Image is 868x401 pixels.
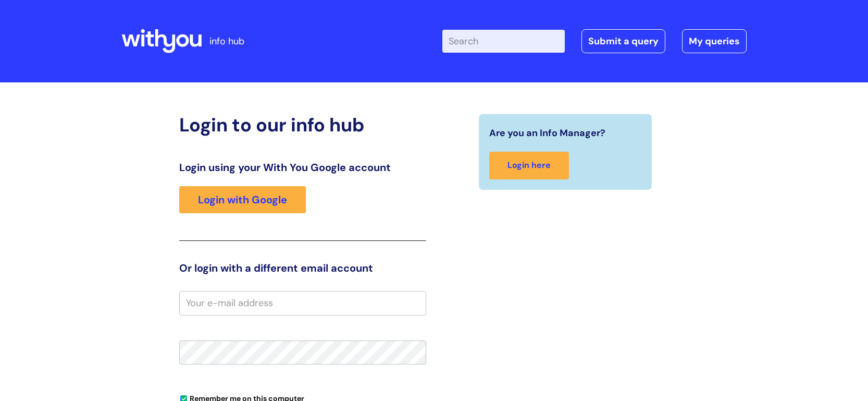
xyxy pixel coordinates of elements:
[179,262,426,274] h3: Or login with a different email account
[489,152,569,179] a: Login here
[442,30,565,53] input: Search
[489,125,605,141] span: Are you an Info Manager?
[209,33,244,50] p: info hub
[179,186,306,213] a: Login with Google
[682,29,747,53] a: My queries
[179,161,426,174] h3: Login using your With You Google account
[179,114,426,136] h2: Login to our info hub
[581,29,665,53] a: Submit a query
[179,291,426,315] input: Your e-mail address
